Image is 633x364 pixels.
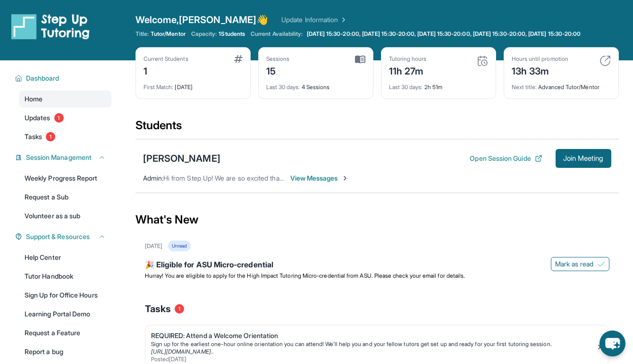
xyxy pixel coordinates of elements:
[599,331,625,356] button: chat-button
[22,153,106,162] button: Session Management
[470,154,542,163] button: Open Session Guide
[19,189,111,206] a: Request a Sub
[355,55,365,64] img: card
[135,118,619,139] div: Students
[251,30,303,38] span: Current Availability:
[151,340,596,348] div: Sign up for the earliest one-hour online orientation you can attend! We’ll help you and your fell...
[305,30,583,38] a: [DATE] 15:30-20:00, [DATE] 15:30-20:00, [DATE] 15:30-20:00, [DATE] 15:30-20:00, [DATE] 15:30-20:00
[191,30,217,38] span: Capacity:
[145,242,162,250] div: [DATE]
[175,304,184,314] span: 1
[135,30,149,38] span: Title:
[19,324,111,341] a: Request a Feature
[151,30,186,38] span: Tutor/Mentor
[19,306,111,323] a: Learning Portal Demo
[307,30,581,38] span: [DATE] 15:30-20:00, [DATE] 15:30-20:00, [DATE] 15:30-20:00, [DATE] 15:30-20:00, [DATE] 15:30-20:00
[143,174,163,182] span: Admin :
[19,109,111,126] a: Updates1
[22,74,106,83] button: Dashboard
[168,240,191,251] div: Unread
[219,30,245,38] span: 1 Students
[151,348,214,355] a: [URL][DOMAIN_NAME]..
[143,152,220,165] div: [PERSON_NAME]
[19,128,111,145] a: Tasks1
[25,132,42,141] span: Tasks
[266,55,290,63] div: Sessions
[143,78,243,91] div: [DATE]
[512,78,611,91] div: Advanced Tutor/Mentor
[555,259,594,269] span: Mark as read
[512,63,568,78] div: 13h 33m
[563,156,604,161] span: Join Meeting
[145,259,609,272] div: 🎉 Eligible for ASU Micro-credential
[19,268,111,285] a: Tutor Handbook
[19,343,111,360] a: Report a bug
[389,78,488,91] div: 2h 51m
[26,232,90,241] span: Support & Resources
[135,199,619,240] div: What's New
[22,232,106,241] button: Support & Resources
[145,272,465,279] span: Hurray! You are eligible to apply for the High Impact Tutoring Micro-credential from ASU. Please ...
[135,13,269,26] span: Welcome, [PERSON_NAME] 👋
[556,149,611,168] button: Join Meeting
[389,63,427,78] div: 11h 27m
[266,83,300,91] span: Last 30 days :
[143,63,188,78] div: 1
[338,15,347,25] img: Chevron Right
[25,94,42,104] span: Home
[512,83,537,91] span: Next title :
[19,287,111,304] a: Sign Up for Office Hours
[19,207,111,224] a: Volunteer as a sub
[266,78,365,91] div: 4 Sessions
[234,55,243,63] img: card
[151,331,596,340] div: REQUIRED: Attend a Welcome Orientation
[551,257,609,271] button: Mark as read
[512,55,568,63] div: Hours until promotion
[389,55,427,63] div: Tutoring hours
[266,63,290,78] div: 15
[143,55,188,63] div: Current Students
[143,83,174,91] span: First Match :
[599,55,611,66] img: card
[145,302,171,315] span: Tasks
[341,174,349,182] img: Chevron-Right
[54,113,64,123] span: 1
[389,83,423,91] span: Last 30 days :
[26,74,59,83] span: Dashboard
[598,260,605,268] img: Mark as read
[11,13,90,40] img: logo
[46,132,55,141] span: 1
[19,170,111,187] a: Weekly Progress Report
[25,113,51,123] span: Updates
[151,356,596,363] div: Posted [DATE]
[19,249,111,266] a: Help Center
[477,55,488,66] img: card
[19,91,111,108] a: Home
[281,15,347,25] a: Update Information
[26,153,92,162] span: Session Management
[290,174,349,183] span: View Messages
